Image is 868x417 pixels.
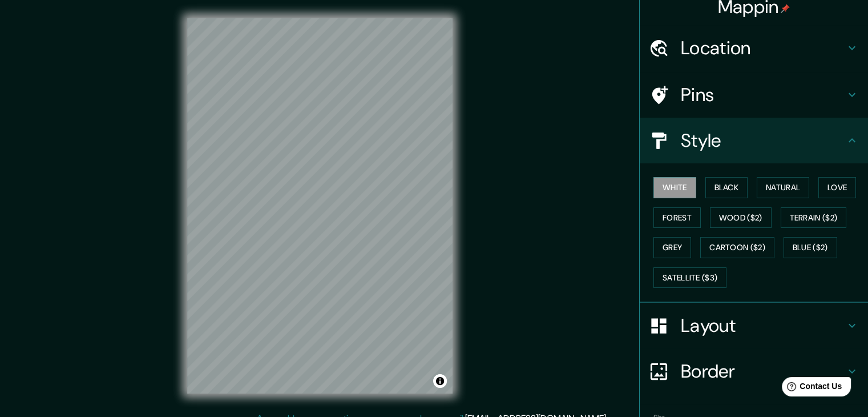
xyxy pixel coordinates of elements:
button: Terrain ($2) [781,207,847,228]
div: Border [640,348,868,394]
h4: Border [681,360,845,383]
button: Black [705,177,748,198]
button: Love [818,177,856,198]
canvas: Map [187,18,453,394]
button: Grey [653,237,691,258]
button: Wood ($2) [710,207,772,228]
button: Blue ($2) [784,237,837,258]
h4: Location [681,37,845,59]
img: pin-icon.png [781,4,790,13]
button: Natural [757,177,809,198]
button: Forest [653,207,701,228]
button: Satellite ($3) [653,267,726,288]
iframe: Help widget launcher [766,372,855,404]
h4: Style [681,129,845,152]
h4: Layout [681,314,845,337]
div: Location [640,25,868,71]
button: Cartoon ($2) [700,237,774,258]
button: White [653,177,696,198]
div: Layout [640,303,868,348]
div: Pins [640,72,868,118]
button: Toggle attribution [433,374,447,388]
div: Style [640,118,868,163]
h4: Pins [681,83,845,106]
